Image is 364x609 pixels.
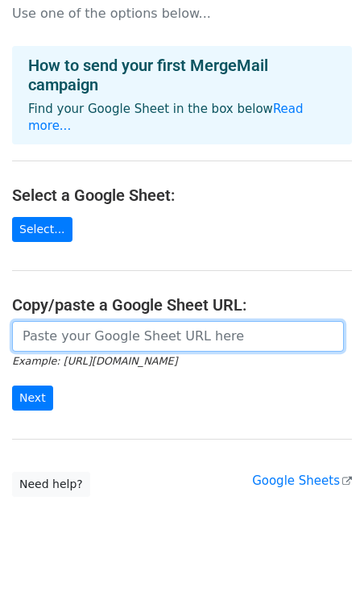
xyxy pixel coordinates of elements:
[28,56,336,94] h4: How to send your first MergeMail campaign
[252,473,352,488] a: Google Sheets
[12,295,352,315] h4: Copy/paste a Google Sheet URL:
[12,321,344,352] input: Paste your Google Sheet URL here
[12,5,352,22] p: Use one of the options below...
[12,186,352,205] h4: Select a Google Sheet:
[12,472,90,497] a: Need help?
[12,355,177,367] small: Example: [URL][DOMAIN_NAME]
[283,532,364,609] iframe: Chat Widget
[28,102,304,133] a: Read more...
[12,386,53,411] input: Next
[12,217,72,242] a: Select...
[28,101,336,135] p: Find your Google Sheet in the box below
